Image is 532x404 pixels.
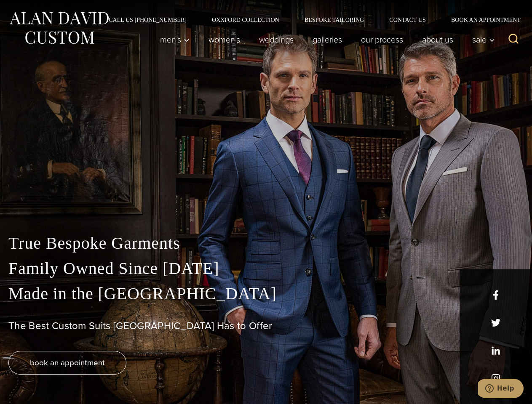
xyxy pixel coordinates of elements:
a: Oxxford Collection [199,17,292,23]
img: Alan David Custom [8,9,110,47]
a: Women’s [199,31,250,48]
span: book an appointment [30,356,105,369]
a: Call Us [PHONE_NUMBER] [96,17,199,23]
button: Sale sub menu toggle [463,31,500,48]
button: Men’s sub menu toggle [151,31,199,48]
a: Our Process [352,31,413,48]
a: Galleries [303,31,352,48]
a: weddings [250,31,303,48]
a: book an appointment [8,351,126,375]
p: True Bespoke Garments Family Owned Since [DATE] Made in the [GEOGRAPHIC_DATA] [8,231,524,306]
a: Book an Appointment [438,17,524,23]
a: Bespoke Tailoring [292,17,377,23]
button: View Search Form [503,29,524,50]
a: Contact Us [377,17,438,23]
nav: Secondary Navigation [96,17,524,23]
iframe: Opens a widget where you can chat to one of our agents [478,379,524,400]
nav: Primary Navigation [151,31,500,48]
a: About Us [413,31,463,48]
h1: The Best Custom Suits [GEOGRAPHIC_DATA] Has to Offer [8,320,524,332]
